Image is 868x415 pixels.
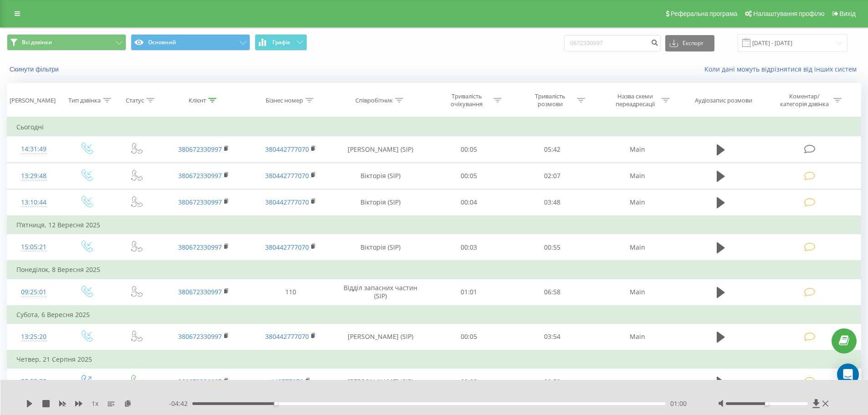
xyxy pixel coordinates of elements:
div: 08:53:20 [16,373,51,390]
td: Вікторія (SIP) [334,189,427,216]
div: Open Intercom Messenger [837,364,859,385]
td: Вікторія (SIP) [334,163,427,189]
div: Аудіозапис розмови [695,97,752,104]
td: 00:05 [427,136,511,163]
a: 380672330997 [178,287,222,296]
a: 380442777070 [265,145,309,154]
span: 1 x [92,399,98,408]
td: Четвер, 21 Серпня 2025 [7,350,861,369]
td: 03:48 [511,189,594,216]
a: 380672330997 [178,171,222,180]
td: [PERSON_NAME] (SIP) [334,323,427,350]
div: 15:05:21 [16,238,51,256]
div: 13:25:20 [16,328,51,346]
div: 09:25:01 [16,283,51,301]
td: Main [594,163,680,189]
td: Субота, 6 Вересня 2025 [7,306,861,324]
div: 13:29:48 [16,167,51,185]
a: 380672330997 [178,145,222,154]
div: 13:10:44 [16,194,51,211]
td: Main [594,136,680,163]
td: [PERSON_NAME] (SIP) [334,369,427,395]
td: 00:04 [427,189,511,216]
td: Main [594,189,680,216]
div: Коментар/категорія дзвінка [778,92,831,108]
td: 05:42 [511,136,594,163]
div: [PERSON_NAME] [10,97,56,104]
a: 380672330997 [178,198,222,206]
button: Експорт [665,35,714,51]
div: Accessibility label [765,402,769,405]
span: Реферальна програма [671,10,738,17]
span: Налаштування профілю [753,10,824,17]
button: Основний [131,34,250,51]
td: Понеділок, 8 Вересня 2025 [7,261,861,279]
td: Main [594,279,680,306]
a: 442777070 [271,377,303,386]
a: 380672330997 [178,377,222,386]
button: Скинути фільтри [7,65,63,73]
td: Main [594,234,680,261]
a: 380442777070 [265,198,309,206]
a: 380672330997 [178,332,222,341]
td: 01:01 [427,279,511,306]
td: 06:58 [511,279,594,306]
div: Статус [126,97,144,104]
a: 380442777070 [265,332,309,341]
td: 00:55 [511,234,594,261]
td: 00:03 [427,234,511,261]
td: Main [594,323,680,350]
td: 110 [247,279,334,306]
span: Графік [272,39,290,46]
td: П’ятниця, 12 Вересня 2025 [7,216,861,234]
div: Співробітник [355,97,393,104]
a: 380672330997 [178,243,222,251]
td: 00:05 [427,323,511,350]
div: Тривалість очікування [442,92,491,108]
a: Коли дані можуть відрізнятися вiд інших систем [704,65,861,73]
div: Назва схеми переадресації [611,92,659,108]
span: Вихід [840,10,856,17]
td: [PERSON_NAME] (SIP) [334,136,427,163]
a: 380442777070 [265,171,309,180]
td: 02:07 [511,163,594,189]
div: Accessibility label [274,402,277,405]
button: Всі дзвінки [7,34,126,51]
input: Пошук за номером [564,35,661,51]
td: 00:08 [427,369,511,395]
td: 03:54 [511,323,594,350]
span: Всі дзвінки [22,39,52,46]
div: 14:31:49 [16,140,51,158]
span: - 04:42 [169,399,192,408]
td: Відділ запасних частин (SIP) [334,279,427,306]
div: Бізнес номер [266,97,303,104]
div: Клієнт [189,97,206,104]
td: Сьогодні [7,118,861,136]
span: 01:00 [670,399,687,408]
div: Тривалість розмови [526,92,575,108]
button: Графік [255,34,307,51]
td: 00:59 [511,369,594,395]
div: Тип дзвінка [68,97,101,104]
td: 00:05 [427,163,511,189]
a: 380442777070 [265,243,309,251]
td: Вікторія (SIP) [334,234,427,261]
